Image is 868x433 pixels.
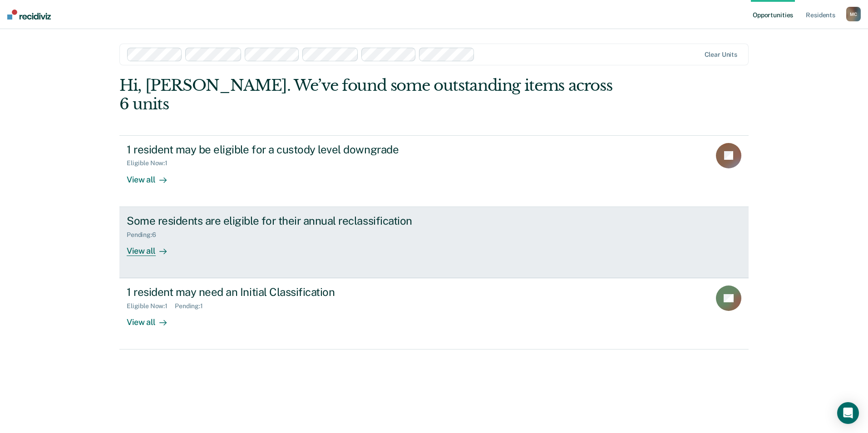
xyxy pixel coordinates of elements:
[119,135,749,207] a: 1 resident may be eligible for a custody level downgradeEligible Now:1View all
[127,143,445,156] div: 1 resident may be eligible for a custody level downgrade
[7,10,51,20] img: Recidiviz
[846,7,861,21] button: MC
[127,159,175,167] div: Eligible Now : 1
[127,310,178,328] div: View all
[119,207,749,278] a: Some residents are eligible for their annual reclassificationPending:6View all
[127,285,445,299] div: 1 resident may need an Initial Classification
[837,402,859,424] div: Open Intercom Messenger
[846,7,861,21] div: M C
[127,214,445,227] div: Some residents are eligible for their annual reclassification
[705,51,738,59] div: Clear units
[119,76,623,113] div: Hi, [PERSON_NAME]. We’ve found some outstanding items across 6 units
[127,302,175,310] div: Eligible Now : 1
[127,238,178,256] div: View all
[127,167,178,185] div: View all
[175,302,210,310] div: Pending : 1
[127,231,163,239] div: Pending : 6
[119,278,749,349] a: 1 resident may need an Initial ClassificationEligible Now:1Pending:1View all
